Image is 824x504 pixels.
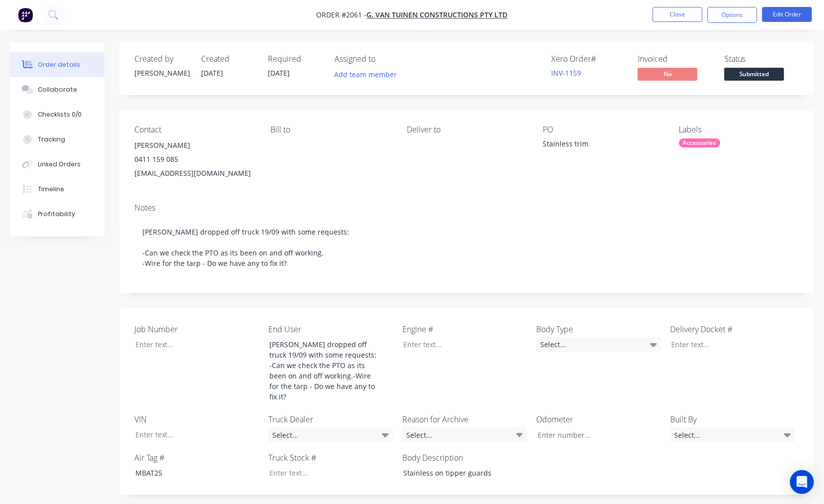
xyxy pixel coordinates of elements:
div: Created by [134,54,189,64]
button: Add team member [329,68,402,81]
button: Edit Order [762,7,812,22]
label: Engine # [402,323,527,335]
div: Bill to [270,125,390,134]
div: [PERSON_NAME] [134,138,254,152]
div: [EMAIL_ADDRESS][DOMAIN_NAME] [134,166,254,180]
span: Order #2061 - [317,10,367,20]
div: Linked Orders [38,160,81,169]
div: Required [268,54,323,64]
label: End User [268,323,393,335]
div: Collaborate [38,85,77,94]
div: MBAT25 [127,466,252,480]
label: Body Type [537,323,661,335]
input: Enter number... [529,427,661,442]
div: [PERSON_NAME]0411 159 085[EMAIL_ADDRESS][DOMAIN_NAME] [134,138,254,180]
div: Assigned to [335,54,434,64]
label: Delivery Docket # [671,323,795,335]
div: Deliver to [407,125,527,134]
label: Built By [671,413,795,425]
div: Order details [38,60,80,69]
button: Close [653,7,703,22]
span: No [638,68,698,80]
div: Status [724,54,799,64]
div: Invoiced [638,54,712,64]
button: Options [707,7,757,23]
div: [PERSON_NAME] dropped off truck 19/09 with some requests: -Can we check the PTO as its been on an... [261,337,386,404]
div: Stainless trim [543,138,663,152]
div: Timeline [38,185,64,194]
label: VIN [134,413,259,425]
label: Job Number [134,323,259,335]
div: Created [201,54,256,64]
button: Profitability [10,202,105,227]
label: Air Tag # [134,452,259,464]
div: 0411 159 085 [134,152,254,166]
button: Linked Orders [10,152,105,177]
div: Contact [134,125,254,134]
div: Select... [268,427,393,442]
div: Open Intercom Messenger [790,470,814,494]
button: Checklists 0/0 [10,102,105,127]
span: Submitted [724,68,784,80]
div: Accessories [679,138,720,147]
label: Body Description [402,452,527,464]
button: Timeline [10,177,105,202]
button: Add team member [335,68,402,81]
div: Labels [679,125,799,134]
div: Select... [402,427,527,442]
button: Submitted [724,68,784,83]
div: Tracking [38,135,65,144]
label: Odometer [537,413,661,425]
a: G. VAN TUINEN CONSTRUCTIONS PTY LTD [367,10,508,20]
label: Truck Dealer [268,413,393,425]
div: Notes [134,203,799,213]
div: Xero Order # [551,54,626,64]
div: Checklists 0/0 [38,110,82,119]
span: [DATE] [268,68,290,78]
button: Tracking [10,127,105,152]
button: Order details [10,52,105,77]
label: Reason for Archive [402,413,527,425]
div: Profitability [38,210,75,219]
div: [PERSON_NAME] [134,68,189,78]
div: Select... [537,337,661,352]
div: PO [543,125,663,134]
div: Select... [671,427,795,442]
div: Stainless on tipper guards [395,466,520,480]
div: [PERSON_NAME] dropped off truck 19/09 with some requests: -Can we check the PTO as its been on an... [134,217,799,278]
a: INV-1159 [551,68,581,78]
label: Truck Stock # [268,452,393,464]
button: Collaborate [10,77,105,102]
img: Factory [18,7,33,22]
span: [DATE] [201,68,223,78]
